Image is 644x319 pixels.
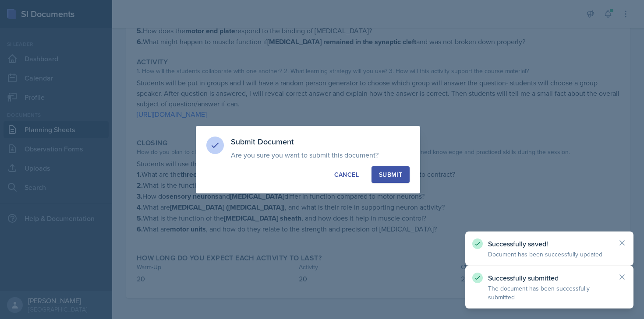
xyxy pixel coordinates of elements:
p: Successfully submitted [488,273,611,282]
h3: Submit Document [231,137,410,147]
button: Cancel [327,166,366,183]
p: Are you sure you want to submit this document? [231,151,410,159]
button: Submit [372,166,410,183]
div: Cancel [334,170,359,179]
p: The document has been successfully submitted [488,284,611,301]
div: Submit [379,170,402,179]
p: Successfully saved! [488,239,611,248]
p: Document has been successfully updated [488,250,611,259]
